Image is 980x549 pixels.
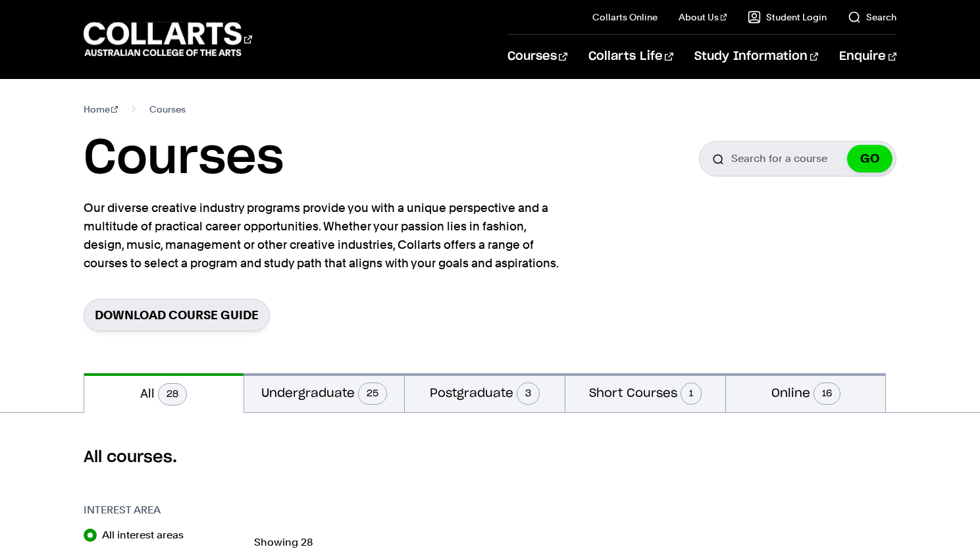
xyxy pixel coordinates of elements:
[358,382,387,405] span: 25
[726,373,886,412] button: Online16
[847,145,892,172] button: GO
[84,199,564,273] p: Our diverse creative industry programs provide you with a unique perspective and a multitude of p...
[405,373,565,412] button: Postgraduate3
[84,100,118,118] a: Home
[681,382,702,405] span: 1
[84,502,241,518] h3: Interest Area
[149,100,186,118] span: Courses
[102,526,194,544] label: All interest areas
[588,35,673,78] a: Collarts Life
[244,373,404,412] button: Undergraduate25
[517,382,540,405] span: 3
[84,20,252,58] div: Go to homepage
[748,11,827,24] a: Student Login
[694,35,818,78] a: Study Information
[84,299,270,331] a: Download Course Guide
[699,141,896,176] input: Search for a course
[848,11,896,24] a: Search
[592,11,658,24] a: Collarts Online
[158,383,187,405] span: 28
[84,129,284,188] h1: Courses
[507,35,567,78] a: Courses
[839,35,896,78] a: Enquire
[84,447,897,468] h2: All courses.
[84,373,244,413] button: All28
[254,537,897,548] p: Showing 28
[679,11,727,24] a: About Us
[565,373,725,412] button: Short Courses1
[813,382,840,405] span: 16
